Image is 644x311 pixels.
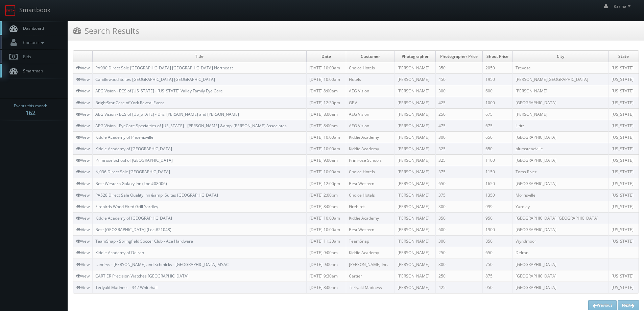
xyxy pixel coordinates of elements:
td: [DATE] 8:00am [306,120,346,131]
td: Firebirds [346,201,395,212]
td: 350 [435,62,482,74]
td: [DATE] 8:00am [306,282,346,293]
a: View [76,65,90,71]
a: View [76,169,90,175]
a: View [76,273,90,279]
td: [PERSON_NAME] [395,97,435,108]
td: 650 [435,178,482,189]
td: 2050 [482,62,512,74]
td: 950 [482,282,512,293]
td: [US_STATE] [609,201,639,212]
td: 1150 [482,166,512,178]
td: 350 [435,212,482,224]
td: Cartier [346,270,395,282]
td: 650 [482,143,512,155]
td: Morrisville [512,189,609,201]
a: View [76,238,90,244]
a: View [76,215,90,221]
a: Firebirds Wood Fired Grill Yardley [95,204,158,209]
td: [US_STATE] [609,236,639,247]
td: 600 [435,224,482,236]
td: Photographer [395,51,435,62]
td: [DATE] 10:00am [306,143,346,155]
td: [GEOGRAPHIC_DATA] [512,97,609,108]
td: [US_STATE] [609,282,639,293]
a: View [76,111,90,117]
td: 425 [435,282,482,293]
td: [DATE] 9:00am [306,259,346,270]
td: Choice Hotels [346,62,395,74]
td: 450 [435,74,482,85]
span: Events this month [14,103,47,109]
td: Teriyaki Madness [346,282,395,293]
td: [US_STATE] [609,97,639,108]
td: Customer [346,51,395,62]
td: Choice Hotels [346,166,395,178]
td: 1950 [482,74,512,85]
td: 650 [482,247,512,259]
td: [DATE] 10:00am [306,224,346,236]
td: State [609,51,639,62]
td: [DATE] 2:00pm [306,189,346,201]
td: [US_STATE] [609,166,639,178]
td: 250 [435,247,482,259]
td: [GEOGRAPHIC_DATA] [512,282,609,293]
td: [DATE] 11:30am [306,236,346,247]
td: [GEOGRAPHIC_DATA] [512,224,609,236]
td: Date [306,51,346,62]
td: [PERSON_NAME] [395,201,435,212]
td: City [512,51,609,62]
td: AEG Vision [346,85,395,97]
td: [DATE] 10:00am [306,74,346,85]
a: Kiddie Academy of [GEOGRAPHIC_DATA] [95,215,172,221]
a: AEG Vision - ECS of [US_STATE] - [US_STATE] Valley Family Eye Care [95,88,223,94]
a: NJ036 Direct Sale [GEOGRAPHIC_DATA] [95,169,170,175]
span: Contacts [20,40,46,45]
td: 375 [435,166,482,178]
a: Teriyaki Madness - 342 Whitehall [95,285,158,290]
td: 600 [482,85,512,97]
td: 875 [482,270,512,282]
a: AEG Vision - ECS of [US_STATE] - Drs. [PERSON_NAME] and [PERSON_NAME] [95,111,239,117]
td: [PERSON_NAME] [395,282,435,293]
td: 300 [435,201,482,212]
td: Photographer Price [435,51,482,62]
td: [DATE] 10:00am [306,62,346,74]
td: [DATE] 12:00pm [306,178,346,189]
td: [US_STATE] [609,120,639,131]
td: 375 [435,189,482,201]
td: 325 [435,143,482,155]
td: [PERSON_NAME] [395,143,435,155]
td: 250 [435,108,482,120]
a: View [76,146,90,152]
td: [PERSON_NAME] [395,155,435,166]
a: Best [GEOGRAPHIC_DATA] (Loc #21048) [95,227,171,232]
td: Wyndmoor [512,236,609,247]
a: PA990 Direct Sale [GEOGRAPHIC_DATA] [GEOGRAPHIC_DATA] Northeast [95,65,233,71]
td: [GEOGRAPHIC_DATA] [512,155,609,166]
td: Choice Hotels [346,189,395,201]
td: [GEOGRAPHIC_DATA] [512,178,609,189]
td: [DATE] 8:00am [306,201,346,212]
td: [US_STATE] [609,155,639,166]
td: Kiddie Academy [346,212,395,224]
a: AEG Vision - EyeCare Specialties of [US_STATE] - [PERSON_NAME] &amp; [PERSON_NAME] Associates [95,123,287,129]
td: Best Western [346,224,395,236]
td: [PERSON_NAME] [395,131,435,143]
td: Kiddie Academy [346,247,395,259]
td: Kiddie Academy [346,131,395,143]
td: [DATE] 8:00am [306,108,346,120]
td: [US_STATE] [609,270,639,282]
td: [DATE] 8:00am [306,85,346,97]
td: [US_STATE] [609,62,639,74]
td: 300 [435,85,482,97]
td: 300 [435,259,482,270]
td: Toms River [512,166,609,178]
a: PA528 Direct Sale Quality Inn &amp; Suites [GEOGRAPHIC_DATA] [95,192,218,198]
img: smartbook-logo.png [5,5,16,16]
a: View [76,157,90,163]
td: [GEOGRAPHIC_DATA] [GEOGRAPHIC_DATA] [512,212,609,224]
td: 325 [435,155,482,166]
td: [US_STATE] [609,74,639,85]
td: 300 [435,131,482,143]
